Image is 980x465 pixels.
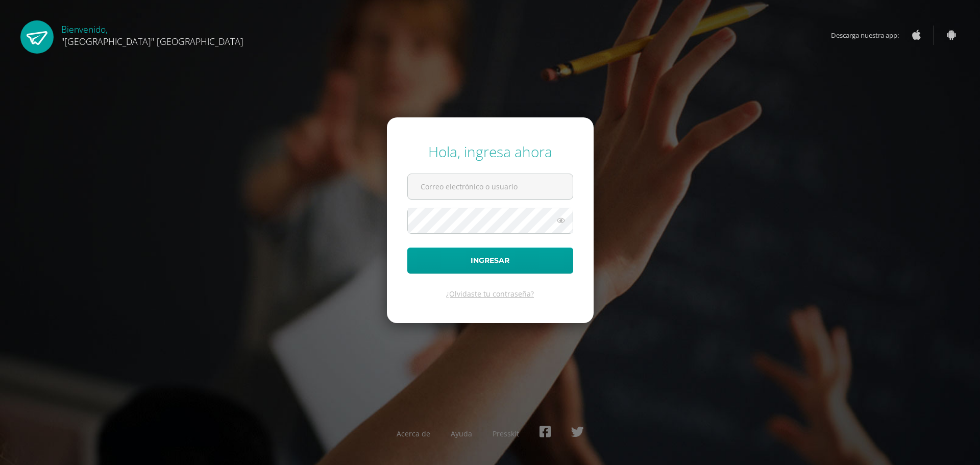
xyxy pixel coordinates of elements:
a: Presskit [493,429,519,438]
input: Correo electrónico o usuario [408,174,573,199]
div: Hola, ingresa ahora [407,142,573,161]
button: Ingresar [407,248,573,274]
a: ¿Olvidaste tu contraseña? [446,289,534,299]
a: Ayuda [451,429,472,438]
a: Acerca de [397,429,430,438]
div: Bienvenido, [61,20,243,47]
span: "[GEOGRAPHIC_DATA]" [GEOGRAPHIC_DATA] [61,35,243,47]
span: Descarga nuestra app: [831,26,909,45]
